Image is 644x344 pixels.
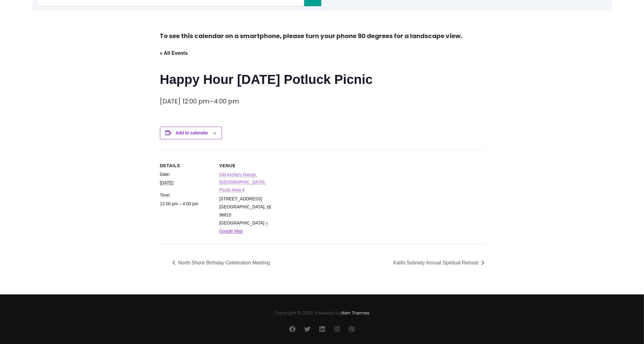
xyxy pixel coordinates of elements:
[175,130,208,135] button: View links to add events to your calendar
[172,260,274,265] a: North Shore Birthday Celebration Meeting
[219,204,265,209] span: [GEOGRAPHIC_DATA]
[219,220,265,225] span: [GEOGRAPHIC_DATA]
[160,32,462,40] strong: To see this calendar on a smartphone, please turn your phone 90 degrees for a landscape view.
[219,172,266,192] a: Old Archery Range, [GEOGRAPHIC_DATA], Picnic Area 4
[160,258,484,267] nav: Event Navigation
[219,196,262,201] span: [STREET_ADDRESS]
[264,204,266,209] span: ,
[160,200,212,208] div: 2025-09-01
[219,163,271,168] h2: Venue
[160,97,210,106] span: [DATE] 12:00 pm
[267,204,271,209] abbr: Hawaii
[279,159,344,225] iframe: Venue location map
[160,192,212,199] dt: Time:
[160,96,239,107] div: –
[160,171,212,178] dt: Date:
[160,71,484,89] h1: Happy Hour [DATE] Potluck Picnic
[160,163,212,168] h2: Details
[341,310,370,316] a: Wen Themes
[160,180,174,185] abbr: 2025-09-01
[219,212,231,217] span: 96815
[106,310,539,317] p: Copyright © 2025. Powered by
[390,260,484,265] a: Kalihi Sobriety Annual Spiritual Retreat
[160,50,188,56] a: « All Events
[214,97,239,106] span: 4:00 pm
